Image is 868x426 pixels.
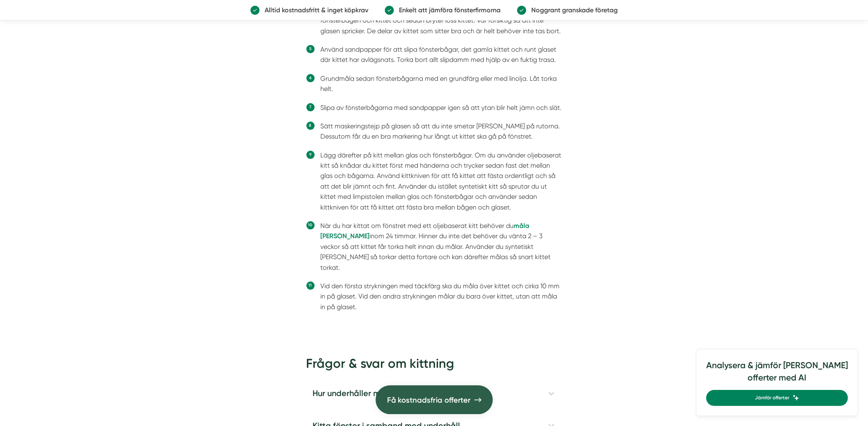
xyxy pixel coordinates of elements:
p: Alltid kostnadsfritt & inget köpkrav [260,5,368,15]
a: Få kostnadsfria offerter [376,385,493,414]
h4: Analysera & jämför [PERSON_NAME] offerter med AI [706,359,848,390]
p: Enkelt att jämföra fönsterfirmorna [394,5,501,15]
li: Vid den första strykningen med täckfärg ska du måla över kittet och cirka 10 mm in på glaset. Vid... [321,281,562,312]
li: När du har kittat om fönstret med ett oljebaserat kitt behöver du inom 24 timmar. Hinner du inte ... [321,221,562,273]
li: Slipa av fönsterbågarna med sandpapper igen så att ytan blir helt jämn och slät. [321,103,562,113]
p: Noggrant granskade företag [526,5,618,15]
span: Jämför offerter [755,394,789,402]
li: Grundmåla sedan fönsterbågarna med en grundfärg eller med linolja. Låt torka helt. [321,73,562,94]
a: Jämför offerter [706,390,848,406]
li: Sätt maskeringstejp på glasen så att du inte smetar [PERSON_NAME] på rutorna. Dessutom får du en ... [321,121,562,142]
li: Använd sandpapper för att slipa fönsterbågar, det gamla kittet och runt glaset där kittet har avl... [321,44,562,65]
span: Få kostnadsfria offerter [387,394,471,406]
h4: Hur underhåller man sina träfönster? [306,378,562,410]
h2: Frågor & svar om kittning [306,355,562,378]
li: Lägg därefter på kitt mellan glas och fönsterbågar. Om du använder oljebaserat kitt så knådar du ... [321,150,562,212]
